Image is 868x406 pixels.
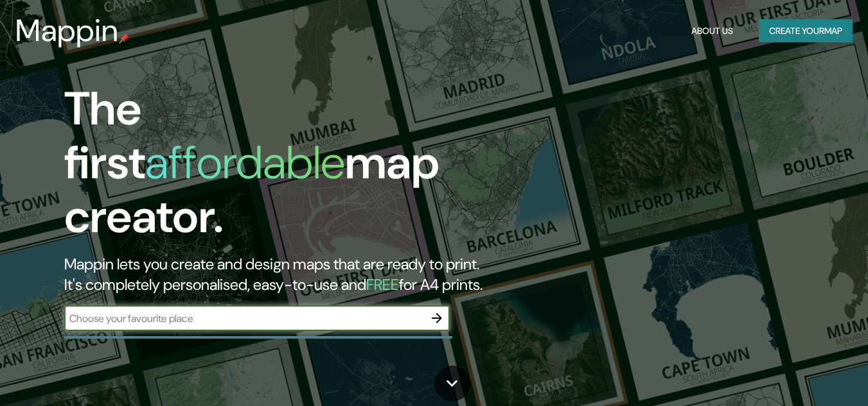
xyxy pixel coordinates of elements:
[64,254,499,295] h2: Mappin lets you create and design maps that are ready to print. It's completely personalised, eas...
[119,33,129,44] img: mappin-pin
[64,82,499,254] h1: The first map creator.
[64,311,424,326] input: Choose your favourite place
[686,19,738,43] button: About Us
[366,275,399,294] h5: FREE
[759,19,853,43] button: Create yourmap
[15,13,119,49] h3: Mappin
[145,133,345,192] h1: affordable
